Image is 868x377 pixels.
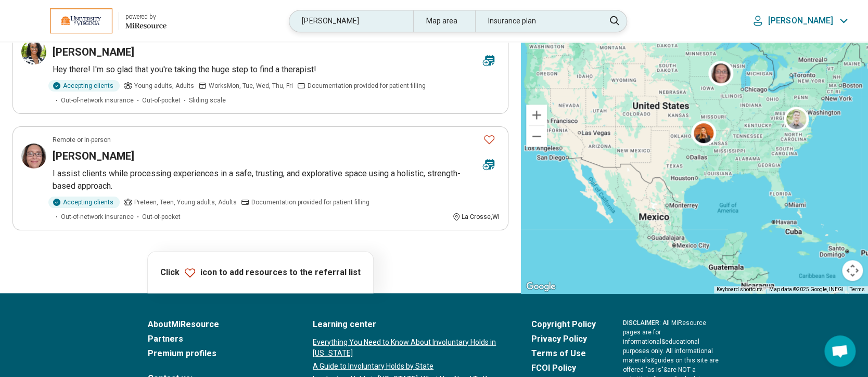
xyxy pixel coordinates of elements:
[50,8,112,33] img: University of Virginia
[134,81,194,90] span: Young adults, Adults
[53,149,134,163] h3: [PERSON_NAME]
[768,16,833,26] p: [PERSON_NAME]
[61,212,134,222] span: Out-of-network insurance
[526,105,547,125] button: Zoom in
[53,63,500,76] p: Hey there! I'm so glad that you're taking the huge step to find a therapist!
[53,45,134,59] h3: [PERSON_NAME]
[313,337,504,359] a: Everything You Need to Know About Involuntary Holds in [US_STATE]
[48,80,120,92] div: Accepting clients
[148,318,286,331] a: AboutMiResource
[17,8,167,33] a: University of Virginiapowered by
[452,212,500,222] div: La Crosse , WI
[524,280,558,293] img: Google
[479,129,500,150] button: Favorite
[842,260,863,281] button: Map camera controls
[313,318,504,331] a: Learning center
[134,198,237,207] span: Preteen, Teen, Young adults, Adults
[125,12,167,21] div: powered by
[769,287,844,292] span: Map data ©2025 Google, INEGI
[160,266,361,279] p: Click icon to add resources to the referral list
[61,96,134,105] span: Out-of-network insurance
[148,333,286,345] a: Partners
[824,335,856,367] div: Open chat
[475,10,598,32] div: Insurance plan
[48,197,120,208] div: Accepting clients
[313,361,504,372] a: A Guide to Involuntary Holds by State
[623,319,659,327] span: DISCLAIMER
[850,287,865,292] a: Terms (opens in new tab)
[189,96,226,105] span: Sliding scale
[209,81,293,90] span: Works Mon, Tue, Wed, Thu, Fri
[413,10,475,32] div: Map area
[289,10,413,32] div: [PERSON_NAME]
[531,318,596,331] a: Copyright Policy
[717,286,763,293] button: Keyboard shortcuts
[142,96,181,105] span: Out-of-pocket
[524,280,558,293] a: Open this area in Google Maps (opens a new window)
[526,126,547,147] button: Zoom out
[531,333,596,345] a: Privacy Policy
[531,347,596,360] a: Terms of Use
[531,362,596,374] a: FCOI Policy
[308,81,426,90] span: Documentation provided for patient filling
[53,167,500,192] p: I assist clients while processing experiences in a safe, trusting, and explorative space using a ...
[148,347,286,360] a: Premium profiles
[53,135,111,145] p: Remote or In-person
[142,212,181,222] span: Out-of-pocket
[251,198,369,207] span: Documentation provided for patient filling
